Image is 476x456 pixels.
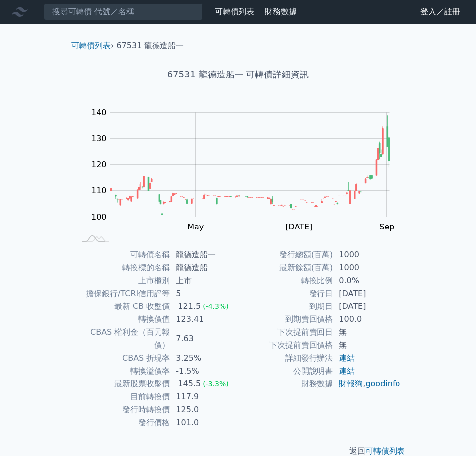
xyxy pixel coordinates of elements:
[170,365,238,378] td: -1.5%
[170,313,238,326] td: 123.41
[75,416,170,429] td: 發行價格
[170,416,238,429] td: 101.0
[170,403,238,416] td: 125.0
[176,300,203,313] div: 121.5
[91,108,107,117] tspan: 140
[333,339,401,352] td: 無
[238,365,333,378] td: 公開說明書
[170,390,238,403] td: 117.9
[238,248,333,261] td: 發行總額(百萬)
[75,403,170,416] td: 發行時轉換價
[75,300,170,313] td: 最新 CB 收盤價
[238,339,333,352] td: 下次提前賣回價格
[170,326,238,352] td: 7.63
[63,68,413,81] h1: 67531 龍德造船一 可轉債詳細資訊
[238,300,333,313] td: 到期日
[333,313,401,326] td: 100.0
[187,222,204,231] tspan: May
[91,186,107,195] tspan: 110
[333,300,401,313] td: [DATE]
[238,274,333,287] td: 轉換比例
[91,160,107,169] tspan: 120
[238,326,333,339] td: 下次提前賣回日
[238,287,333,300] td: 發行日
[339,366,355,376] a: 連結
[75,390,170,403] td: 目前轉換價
[117,40,184,52] li: 67531 龍德造船一
[75,313,170,326] td: 轉換價值
[170,274,238,287] td: 上市
[75,287,170,300] td: 擔保銀行/TCRI信用評等
[339,379,363,388] a: 財報狗
[238,352,333,365] td: 詳細發行辦法
[333,261,401,274] td: 1000
[91,134,107,143] tspan: 130
[75,378,170,390] td: 最新股票收盤價
[285,222,312,231] tspan: [DATE]
[333,378,401,390] td: ,
[176,378,203,390] div: 145.5
[203,303,229,310] span: (-4.3%)
[75,274,170,287] td: 上市櫃別
[170,248,238,261] td: 龍德造船一
[215,7,254,16] a: 可轉債列表
[333,274,401,287] td: 0.0%
[265,7,297,16] a: 財務數據
[412,4,468,20] a: 登入／註冊
[170,261,238,274] td: 龍德造船
[238,313,333,326] td: 到期賣回價格
[75,248,170,261] td: 可轉債名稱
[339,353,355,363] a: 連結
[170,352,238,365] td: 3.25%
[238,378,333,390] td: 財務數據
[333,248,401,261] td: 1000
[86,108,404,231] g: Chart
[170,287,238,300] td: 5
[91,212,107,222] tspan: 100
[365,446,405,456] a: 可轉債列表
[44,3,203,20] input: 搜尋可轉債 代號／名稱
[333,326,401,339] td: 無
[203,380,229,388] span: (-3.3%)
[238,261,333,274] td: 最新餘額(百萬)
[71,41,111,50] a: 可轉債列表
[71,40,114,52] li: ›
[75,261,170,274] td: 轉換標的名稱
[333,287,401,300] td: [DATE]
[75,326,170,352] td: CBAS 權利金（百元報價）
[75,365,170,378] td: 轉換溢價率
[75,352,170,365] td: CBAS 折現率
[379,222,394,231] tspan: Sep
[365,379,400,388] a: goodinfo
